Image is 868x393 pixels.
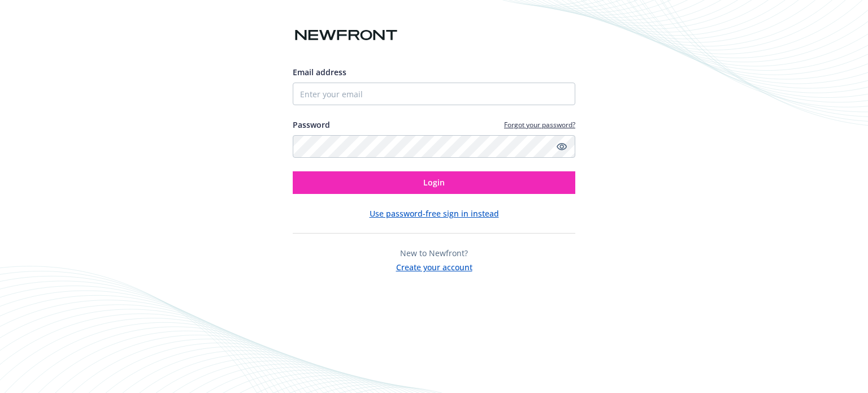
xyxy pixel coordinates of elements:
a: Show password [555,140,568,153]
img: Newfront logo [293,25,400,45]
label: Password [293,119,330,131]
span: Login [423,177,445,188]
button: Login [293,171,575,194]
a: Forgot your password? [504,120,575,129]
button: Create your account [396,259,472,273]
span: New to Newfront? [400,248,468,258]
button: Use password-free sign in instead [370,208,499,219]
span: Email address [293,67,346,77]
input: Enter your password [293,135,575,158]
input: Enter your email [293,83,575,105]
